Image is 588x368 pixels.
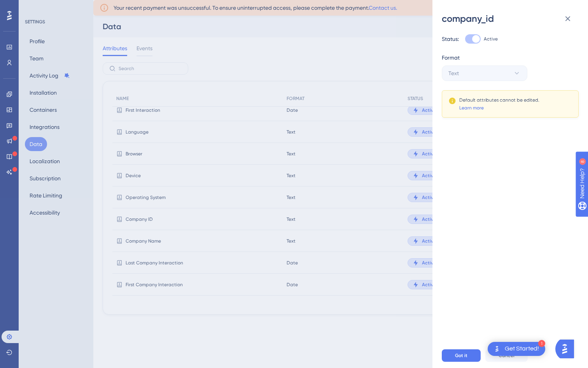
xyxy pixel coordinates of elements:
div: Default attributes cannot be edited. [459,97,539,103]
div: Get Started! [505,345,539,353]
span: Active [484,36,498,42]
a: Learn more [459,105,484,111]
button: Text [442,65,527,81]
div: company_id [442,12,579,25]
div: Open Get Started! checklist, remaining modules: 1 [488,342,545,356]
span: Got it [455,352,467,359]
div: Status: [442,34,459,44]
iframe: UserGuiding AI Assistant Launcher [555,337,579,361]
span: Need Help? [18,2,49,11]
div: 1 [538,340,545,347]
div: 8 [54,4,56,10]
img: launcher-image-alternative-text [492,344,502,354]
span: Text [448,69,459,78]
button: Got it [442,349,481,362]
button: Cancel [485,349,528,362]
div: Format [442,53,572,62]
